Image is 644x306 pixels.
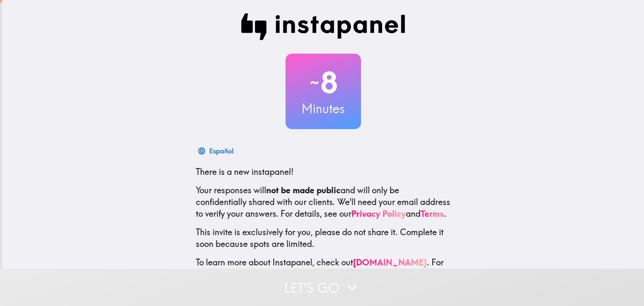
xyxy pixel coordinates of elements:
[209,145,234,157] div: Español
[286,65,361,100] h2: 8
[196,226,451,250] p: This invite is exclusively for you, please do not share it. Complete it soon because spots are li...
[196,143,237,159] button: Español
[351,208,406,219] a: Privacy Policy
[266,185,340,195] b: not be made public
[309,70,320,95] span: ~
[196,166,293,177] span: There is a new instapanel!
[196,257,451,292] p: To learn more about Instapanel, check out . For questions or help, email us at .
[241,13,405,40] img: Instapanel
[353,257,427,267] a: [DOMAIN_NAME]
[286,100,361,117] h3: Minutes
[421,208,444,219] a: Terms
[196,184,451,220] p: Your responses will and will only be confidentially shared with our clients. We'll need your emai...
